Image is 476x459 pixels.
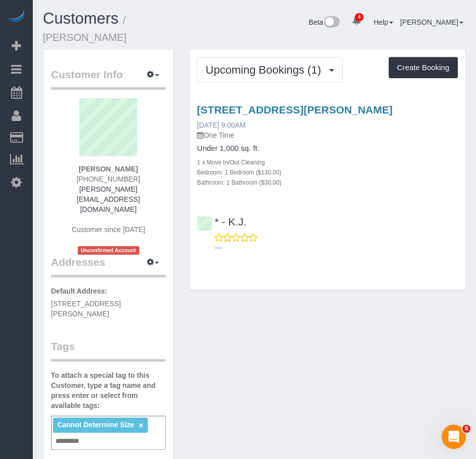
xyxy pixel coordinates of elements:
[197,159,265,166] small: 1 x Move In/Out Cleaning
[51,300,121,318] span: [STREET_ADDRESS][PERSON_NAME]
[197,216,246,227] a: * - K.J.
[347,10,366,32] a: 4
[72,225,145,234] span: Customer since [DATE]
[197,104,392,116] a: [STREET_ADDRESS][PERSON_NAME]
[77,185,140,213] a: [PERSON_NAME][EMAIL_ADDRESS][DOMAIN_NAME]
[51,286,108,296] label: Default Address:
[197,179,281,186] small: Bathroom: 1 Bathroom ($30.00)
[462,425,470,433] span: 5
[197,144,458,153] h4: Under 1,000 sq. ft.
[215,243,458,253] p: ---
[6,10,26,24] img: Automaid Logo
[323,16,340,29] img: New interface
[79,165,138,173] strong: [PERSON_NAME]
[197,130,458,140] p: One Time
[197,121,245,129] a: [DATE] 9:00AM
[205,64,326,76] span: Upcoming Bookings (1)
[309,18,340,26] a: Beta
[442,425,466,449] iframe: Intercom live chat
[51,370,166,411] label: To attach a special tag to this Customer, type a tag name and press enter or select from availabl...
[197,57,343,83] button: Upcoming Bookings (1)
[43,10,119,27] a: Customers
[197,169,281,176] small: Bedroom: 1 Bedroom ($130.00)
[355,13,363,21] span: 4
[400,18,463,26] a: [PERSON_NAME]
[51,339,166,362] legend: Tags
[77,175,140,183] span: [PHONE_NUMBER]
[57,421,134,429] span: Cannot Determine Size
[139,421,143,430] a: ×
[51,67,166,90] legend: Customer Info
[389,57,458,78] button: Create Booking
[374,18,393,26] a: Help
[78,246,139,255] span: Unconfirmed Account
